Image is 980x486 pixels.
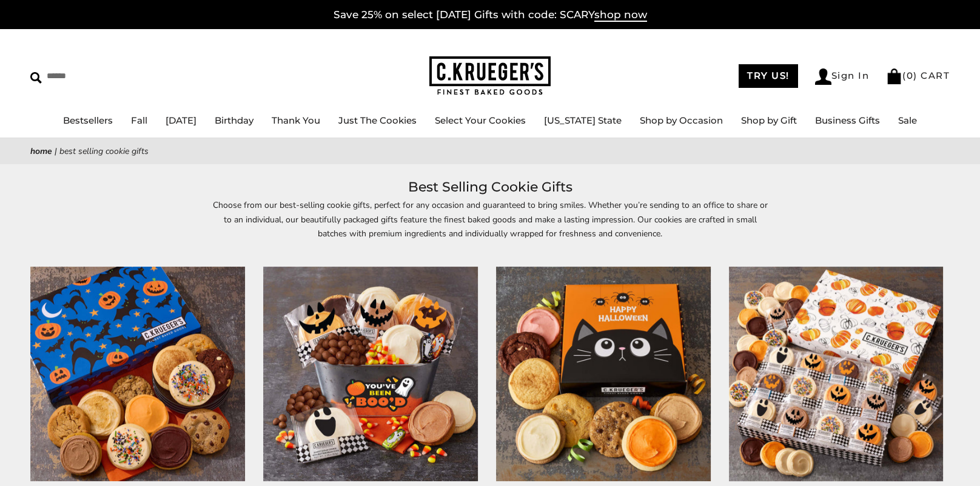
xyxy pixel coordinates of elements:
img: C.KRUEGER'S [429,56,551,96]
a: Shop by Gift [741,115,797,126]
a: Save 25% on select [DATE] Gifts with code: SCARYshop now [334,8,647,22]
img: Halloween Scaredy Cat Bakery Gift Box - Assorted Cookies [496,267,711,481]
img: Account [815,68,831,85]
a: Birthday [215,115,253,126]
h1: Best Selling Cookie Gifts [49,176,931,198]
img: Halloween Night Cookie Gift Boxes - Assorted Cookies [30,267,245,481]
a: Just The Cookies [338,115,417,126]
a: Fall [131,115,147,126]
a: Home [30,145,52,157]
nav: breadcrumbs [30,144,950,158]
a: Bestsellers [63,115,113,126]
span: 0 [907,70,914,81]
img: Bag [886,68,902,84]
a: (0) CART [886,70,950,81]
a: Thank You [272,115,320,126]
span: | [55,145,57,157]
a: Shop by Occasion [640,115,723,126]
a: [DATE] [166,115,196,126]
span: Best Selling Cookie Gifts [59,145,149,157]
img: Happy Halloween Cookie Gift Boxes - Iced Cookies with Messages [729,267,944,481]
p: Choose from our best-selling cookie gifts, perfect for any occasion and guaranteed to bring smile... [211,198,769,254]
a: Business Gifts [815,115,880,126]
span: shop now [594,8,647,22]
img: Search [30,72,42,84]
a: TRY US! [739,64,798,88]
a: Sale [898,115,917,126]
a: Select Your Cookies [435,115,526,126]
img: You've Been Boo'd Gift Pail - Cookies and Snacks [263,267,478,481]
a: Sign In [815,68,870,85]
a: [US_STATE] State [544,115,622,126]
input: Search [30,67,175,85]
